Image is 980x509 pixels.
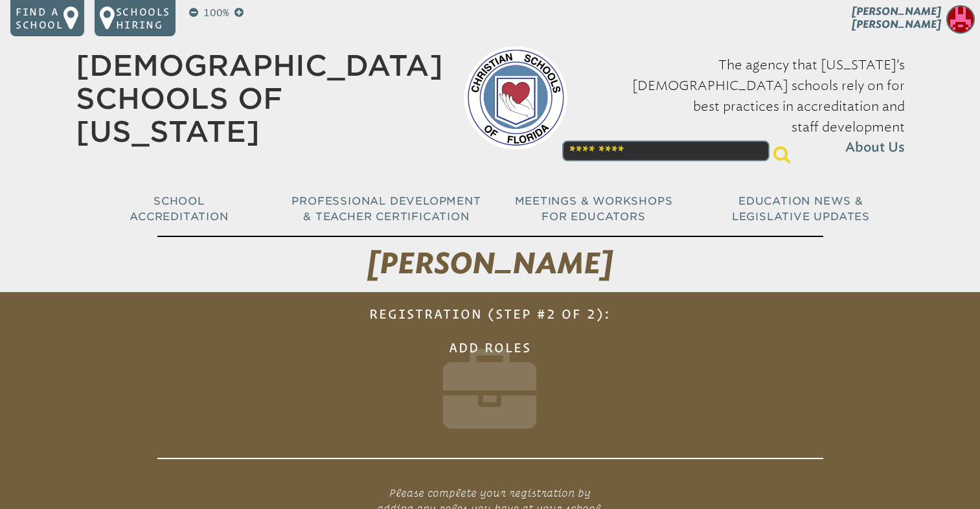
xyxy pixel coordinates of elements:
[130,195,228,223] span: School Accreditation
[16,5,63,31] p: Find a school
[515,195,673,223] span: Meetings & Workshops for Educators
[464,46,567,150] img: csf-logo-web-colors.png
[157,297,823,459] h1: Registration (Step #2 of 2): Add Roles
[291,195,481,223] span: Professional Development & Teacher Certification
[367,246,613,281] span: [PERSON_NAME]
[946,5,975,34] img: fcf159bf1de9ca1ea2b90b4edf170972
[588,54,905,158] p: The agency that [US_STATE]’s [DEMOGRAPHIC_DATA] schools rely on for best practices in accreditati...
[76,49,443,148] a: [DEMOGRAPHIC_DATA] Schools of [US_STATE]
[116,5,170,31] p: Schools Hiring
[201,5,232,21] p: 100%
[732,195,870,223] span: Education News & Legislative Updates
[845,137,905,158] span: About Us
[852,5,941,30] span: [PERSON_NAME] [PERSON_NAME]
